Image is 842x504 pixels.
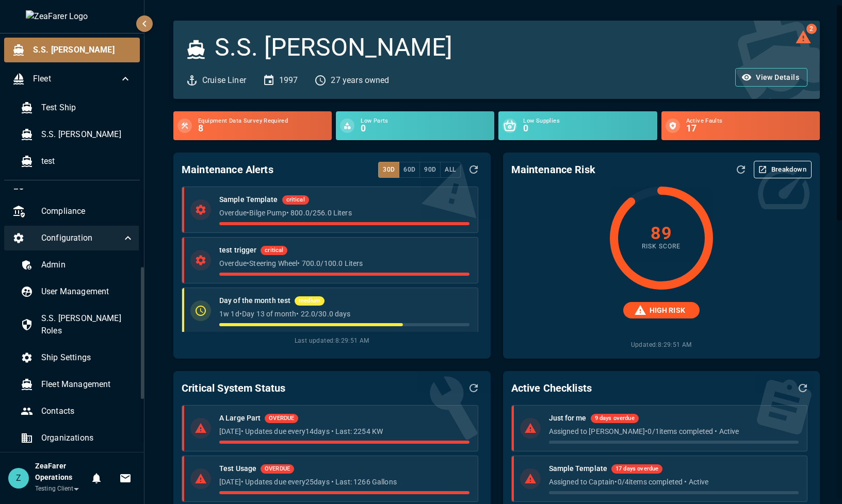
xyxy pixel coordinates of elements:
[12,426,142,450] div: Organizations
[419,162,441,178] button: 90d
[465,161,482,178] button: Refresh Data
[215,33,452,62] h3: S.S. [PERSON_NAME]
[41,285,134,298] span: User Management
[12,253,142,277] div: Admin
[41,155,132,167] span: test
[35,483,86,494] div: Testing Client
[219,208,469,218] p: Overdue • Bilge Pump • 800.0 / 256.0 Liters
[611,465,662,474] span: 17 days overdue
[35,461,86,483] h6: ZeaFarer Operations
[33,44,132,56] span: S.S. [PERSON_NAME]
[219,295,290,307] h6: Day of the month test
[279,74,298,87] p: 1997
[41,259,134,271] span: Admin
[549,413,587,424] h6: Just for me
[219,309,469,319] p: 1w 1d • Day 13 of month • 22.0 / 30.0 days
[631,332,692,350] span: Updated: 8:29:51 AM
[219,426,469,436] p: [DATE] • Updates due every 14 days • Last: 2254 KW
[41,102,132,114] span: Test Ship
[12,122,140,147] div: S.S. [PERSON_NAME]
[12,372,142,397] div: Fleet Management
[12,306,142,343] div: S.S. [PERSON_NAME] Roles
[41,432,134,444] span: Organizations
[465,379,482,397] button: Refresh Data
[754,161,812,178] button: Breakdown
[511,380,592,396] h6: Active Checklists
[591,414,639,423] span: 9 days overdue
[219,245,256,256] h6: test trigger
[219,194,278,206] h6: Sample Template
[41,378,134,391] span: Fleet Management
[12,345,142,370] div: Ship Settings
[182,161,273,178] h6: Maintenance Alerts
[806,24,817,34] span: 2
[295,297,325,306] span: medium
[642,242,681,252] span: Risk Score
[686,118,816,124] span: Active Faults
[41,405,134,417] span: Contacts
[41,205,134,217] span: Compliance
[198,124,328,133] h6: 8
[686,124,816,133] h6: 17
[361,124,490,133] h6: 0
[378,162,399,178] button: 30d
[41,128,132,141] span: S.S. [PERSON_NAME]
[86,468,107,489] button: Notifications
[4,66,140,91] div: Fleet
[41,312,134,337] span: S.S. [PERSON_NAME] Roles
[511,161,595,178] h6: Maintenance Risk
[26,10,119,23] img: ZeaFarer Logo
[4,226,142,250] div: Configuration
[4,199,142,224] div: Compliance
[795,29,812,45] button: 2 log alerts
[219,258,469,268] p: Overdue • Steering Wheel • 700.0 / 100.0 Liters
[735,68,807,87] button: View Details
[4,38,140,62] div: S.S. [PERSON_NAME]
[399,162,420,178] button: 60d
[12,95,140,120] div: Test Ship
[33,73,119,85] span: Fleet
[115,468,136,489] button: Invitations
[261,246,287,255] span: critical
[794,379,812,397] button: Refresh Data
[265,414,298,423] span: OVERDUE
[282,196,309,205] span: critical
[523,124,653,133] h6: 0
[219,477,469,487] p: [DATE] • Updates due every 25 days • Last: 1266 Gallons
[549,463,608,475] h6: Sample Template
[651,224,672,242] h4: 89
[331,74,389,87] p: 27 years owned
[198,118,328,124] span: Equipment Data Survey Required
[549,426,799,436] p: Assigned to [PERSON_NAME] • 0 / 1 items completed • Active
[219,463,256,475] h6: Test Usage
[440,162,460,178] button: All
[12,279,142,304] div: User Management
[219,413,261,424] h6: A Large Part
[643,305,691,316] span: HIGH RISK
[182,336,482,346] span: Last updated: 8:29:51 AM
[41,232,122,244] span: Configuration
[12,149,140,174] div: test
[41,351,134,364] span: Ship Settings
[549,477,799,487] p: Assigned to Captain • 0 / 4 items completed • Active
[12,399,142,424] div: Contacts
[732,161,750,178] button: Refresh Assessment
[182,380,285,396] h6: Critical System Status
[523,118,653,124] span: Low Supplies
[361,118,490,124] span: Low Parts
[261,465,294,474] span: OVERDUE
[8,468,29,489] div: Z
[202,74,246,87] p: Cruise Liner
